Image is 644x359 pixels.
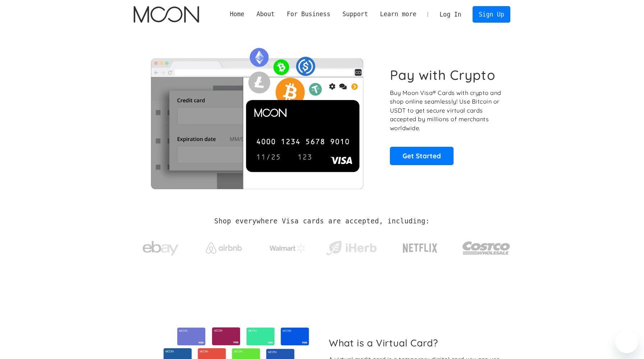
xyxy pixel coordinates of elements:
[462,227,510,265] a: Costco
[257,10,275,19] div: About
[281,10,336,19] div: For Business
[388,232,452,261] a: Netflix
[462,235,510,262] img: Costco
[287,10,330,19] div: For Business
[134,43,380,189] img: Moon Cards let you spend your crypto anywhere Visa is accepted.
[206,242,242,254] img: Airbnb
[342,10,368,19] div: Support
[250,10,281,19] div: About
[390,88,502,133] p: Buy Moon Visa® Cards with crypto and shop online seamlessly! Use Bitcoin or USDT to get secure vi...
[329,337,505,349] h2: What is a Virtual Card?
[374,10,423,19] div: Learn more
[270,244,305,253] img: Walmart
[390,147,454,165] a: Get Started
[380,10,416,19] div: Learn more
[615,330,638,353] iframe: Button to launch messaging window
[390,67,496,83] h1: Pay with Crypto
[143,237,179,260] img: ebay
[134,6,199,23] img: Moon Logo
[325,239,378,258] img: iHerb
[433,6,467,22] a: Log In
[134,6,199,23] a: home
[197,235,251,257] a: Airbnb
[134,230,187,263] a: ebay
[214,217,429,225] h2: Shop everywhere Visa cards are accepted, including:
[336,10,374,19] div: Support
[261,237,314,256] a: Walmart
[325,232,378,261] a: iHerb
[402,239,438,257] img: Netflix
[473,6,510,22] a: Sign Up
[224,10,250,19] a: Home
